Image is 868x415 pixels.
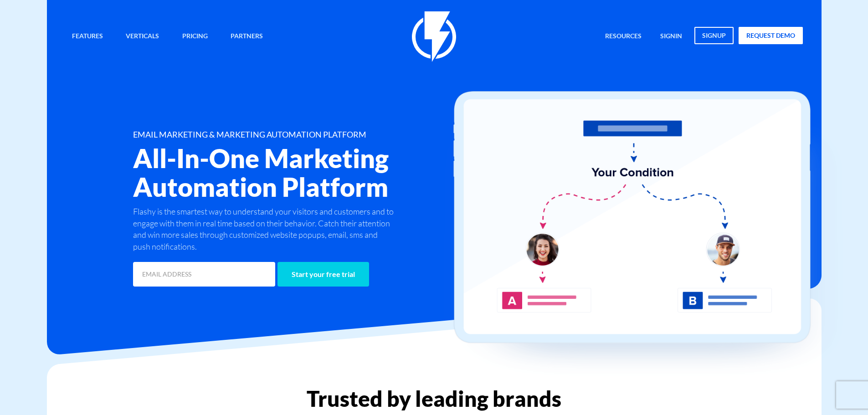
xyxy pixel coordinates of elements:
input: EMAIL ADDRESS [133,262,275,287]
a: Features [65,27,110,46]
a: Pricing [175,27,215,46]
h2: All-In-One Marketing Automation Platform [133,144,488,201]
a: signup [694,27,734,44]
a: Resources [598,27,648,46]
h1: EMAIL MARKETING & MARKETING AUTOMATION PLATFORM [133,130,488,139]
a: request demo [739,27,803,44]
p: Flashy is the smartest way to understand your visitors and customers and to engage with them in r... [133,206,396,253]
a: Partners [224,27,270,46]
h2: Trusted by leading brands [47,387,822,410]
input: Start your free trial [277,262,369,287]
a: signin [653,27,689,46]
a: Verticals [119,27,166,46]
